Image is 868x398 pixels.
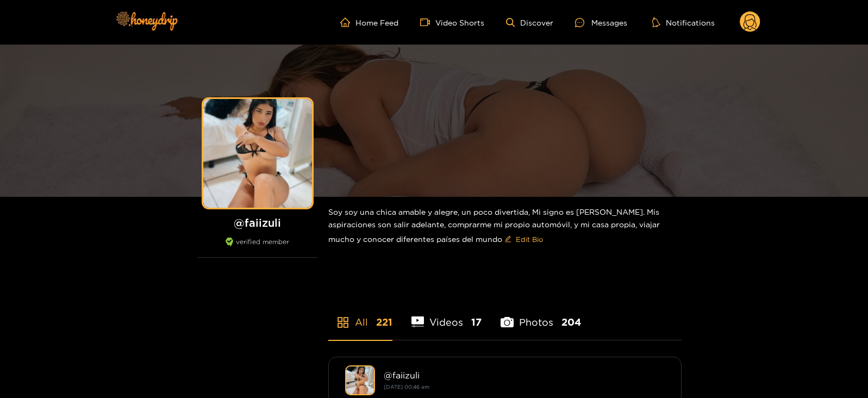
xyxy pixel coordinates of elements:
span: appstore [336,316,349,329]
button: Notifications [649,17,718,28]
span: home [340,17,355,27]
h1: @ faiizuli [198,216,317,229]
div: @ faiizuli [384,370,665,380]
a: Video Shorts [420,17,484,27]
span: video-camera [420,17,435,27]
span: 221 [376,315,392,329]
a: Home Feed [340,17,398,27]
div: Soy soy una chica amable y alegre, un poco divertida, Mi signo es [PERSON_NAME]. Mis aspiraciones... [328,197,682,257]
span: edit [504,235,511,244]
span: 204 [561,315,581,329]
div: Messages [575,16,627,29]
li: All [328,291,392,340]
li: Photos [501,291,581,340]
button: editEdit Bio [502,231,545,248]
small: [DATE] 00:46 am [384,384,429,390]
li: Videos [411,291,482,340]
span: Edit Bio [516,234,543,245]
span: 17 [471,315,482,329]
a: Discover [506,18,553,27]
div: verified member [198,238,317,258]
img: faiizuli [345,365,375,395]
